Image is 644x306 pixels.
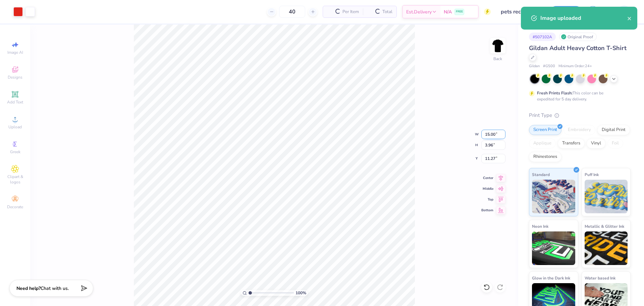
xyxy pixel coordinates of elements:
span: Top [481,197,493,202]
div: Digital Print [597,125,630,135]
span: 100 % [296,290,306,296]
span: Upload [8,124,22,130]
span: Greek [10,149,20,155]
span: Metallic & Glitter Ink [585,223,624,230]
img: Back [491,39,504,52]
div: Back [493,56,502,62]
div: Rhinestones [529,152,561,162]
img: Puff Ink [585,180,628,213]
div: # 507102A [529,33,556,41]
span: Gildan Adult Heavy Cotton T-Shirt [529,44,627,52]
span: Standard [532,171,550,178]
span: Chat with us. [41,285,69,292]
span: # G500 [543,63,555,69]
button: close [627,14,632,22]
span: Image AI [7,50,23,55]
span: Center [481,176,493,180]
div: Applique [529,138,556,148]
span: Clipart & logos [3,174,27,185]
input: – – [279,6,305,18]
div: This color can be expedited for 5 day delivery. [537,90,620,102]
div: Print Type [529,112,631,119]
input: Untitled Design [496,5,545,18]
div: Original Proof [559,33,597,41]
span: Designs [8,75,22,80]
img: Metallic & Glitter Ink [585,231,628,265]
span: Puff Ink [585,171,599,178]
img: Neon Ink [532,231,575,265]
span: Minimum Order: 24 + [558,63,592,69]
span: Total [382,8,392,15]
div: Embroidery [563,125,595,135]
span: Glow in the Dark Ink [532,274,570,281]
span: Water based Ink [585,274,615,281]
div: Screen Print [529,125,561,135]
strong: Fresh Prints Flash: [537,90,573,96]
span: Bottom [481,208,493,213]
img: Standard [532,180,575,213]
span: Gildan [529,63,540,69]
span: Middle [481,186,493,191]
div: Vinyl [587,138,605,148]
span: Per Item [342,8,359,15]
span: Neon Ink [532,223,548,230]
div: Transfers [558,138,585,148]
span: Est. Delivery [406,8,432,15]
div: Image uploaded [540,14,627,22]
div: Foil [607,138,623,148]
strong: Need help? [16,285,41,292]
span: N/A [444,8,452,15]
span: Add Text [7,99,23,105]
span: FREE [456,9,463,14]
span: Decorate [7,204,23,210]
